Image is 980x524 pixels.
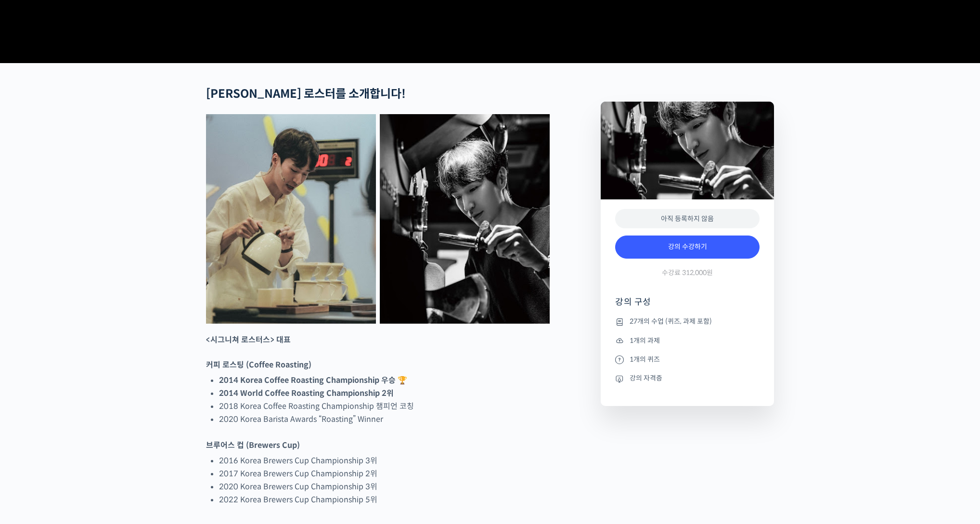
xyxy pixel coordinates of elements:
[88,320,100,328] span: 대화
[64,305,124,329] a: 대화
[219,467,550,480] li: 2017 Korea Brewers Cup Championship 2위
[219,388,394,398] strong: 2014 World Coffee Roasting Championship 2위
[124,305,185,329] a: 설정
[206,335,291,345] strong: <시그니쳐 로스터스> 대표
[615,209,760,229] div: 아직 등록하지 않음
[219,454,550,467] li: 2016 Korea Brewers Cup Championship 3위
[149,320,160,327] span: 설정
[206,360,311,370] strong: 커피 로스팅 (Coffee Roasting)
[206,440,300,450] strong: 브루어스 컵 (Brewers Cup)
[615,373,760,384] li: 강의 자격증
[219,493,550,506] li: 2022 Korea Brewers Cup Championship 5위
[3,305,64,329] a: 홈
[219,375,407,385] strong: 2014 Korea Coffee Roasting Championship 우승 🏆
[30,320,36,327] span: 홈
[615,316,760,327] li: 27개의 수업 (퀴즈, 과제 포함)
[615,354,760,365] li: 1개의 퀴즈
[206,87,550,101] h2: [PERSON_NAME] 로스터를 소개합니다!
[615,296,760,315] h4: 강의 구성
[615,236,760,259] a: 강의 수강하기
[219,400,550,413] li: 2018 Korea Coffee Roasting Championship 챔피언 코칭
[219,480,550,493] li: 2020 Korea Brewers Cup Championship 3위
[615,335,760,346] li: 1개의 과제
[219,413,550,426] li: 2020 Korea Barista Awards “Roasting” Winner
[662,268,713,277] span: 수강료 312,000원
